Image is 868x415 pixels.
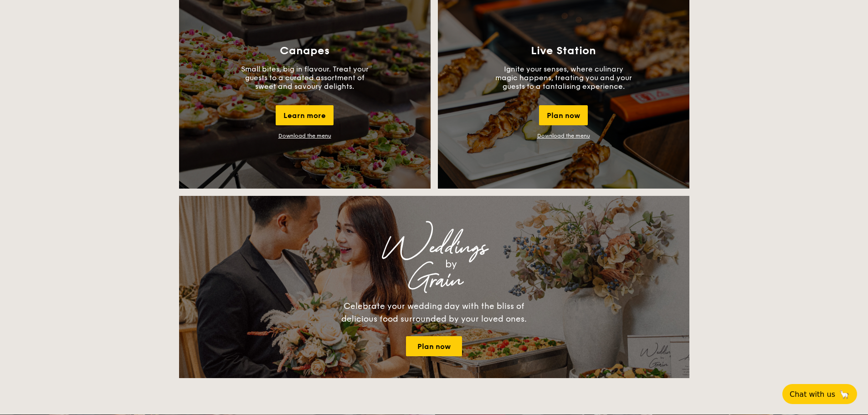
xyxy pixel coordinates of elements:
a: Plan now [406,336,462,356]
div: Learn more [276,105,334,125]
h3: Canapes [280,45,329,57]
p: Ignite your senses, where culinary magic happens, treating you and your guests to a tantalising e... [495,65,632,91]
h3: Live Station [531,45,596,57]
span: Chat with us [790,390,835,399]
div: Celebrate your wedding day with the bliss of delicious food surrounded by your loved ones. [332,300,537,325]
div: Weddings [259,240,609,256]
span: 🦙 [839,389,850,400]
p: Small bites, big in flavour. Treat your guests to a curated assortment of sweet and savoury delig... [236,65,373,91]
button: Chat with us🦙 [782,384,857,404]
div: by [293,256,609,272]
div: Grain [259,272,609,289]
div: Plan now [539,105,588,125]
a: Download the menu [537,133,590,139]
a: Download the menu [278,133,331,139]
